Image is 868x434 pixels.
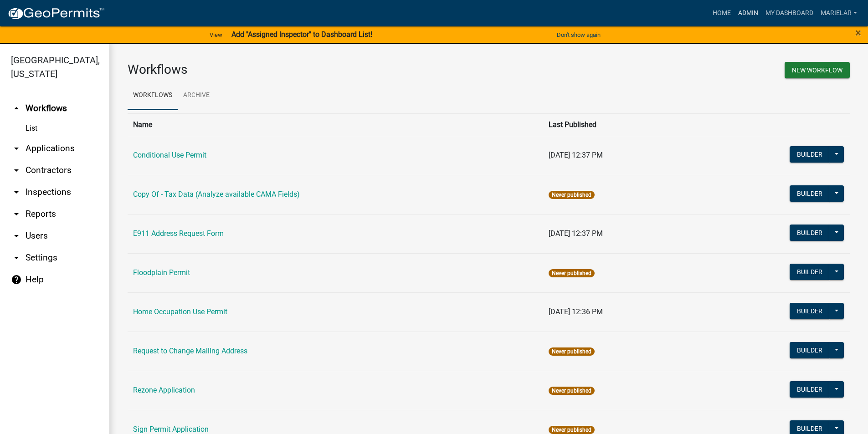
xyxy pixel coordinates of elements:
[11,274,22,285] i: help
[553,27,604,42] button: Don't show again
[549,387,595,395] span: Never published
[231,30,372,39] strong: Add "Assigned Inspector" to Dashboard List!
[133,151,206,159] a: Conditional Use Permit
[133,307,227,316] a: Home Occupation Use Permit
[790,342,830,358] button: Builder
[709,5,734,22] a: Home
[790,185,830,202] button: Builder
[855,26,861,39] span: ×
[785,62,850,78] button: New Workflow
[128,113,543,136] th: Name
[133,347,247,355] a: Request to Change Mailing Address
[11,165,22,176] i: arrow_drop_down
[133,268,190,277] a: Floodplain Permit
[549,191,595,199] span: Never published
[11,143,22,154] i: arrow_drop_down
[549,229,603,238] span: [DATE] 12:37 PM
[855,27,861,38] button: Close
[790,146,830,163] button: Builder
[11,187,22,198] i: arrow_drop_down
[206,27,226,42] a: View
[128,62,482,77] h3: Workflows
[133,229,224,238] a: E911 Address Request Form
[549,269,595,277] span: Never published
[762,5,817,22] a: My Dashboard
[133,386,195,394] a: Rezone Application
[11,103,22,114] i: arrow_drop_up
[549,426,595,434] span: Never published
[790,381,830,398] button: Builder
[734,5,762,22] a: Admin
[817,5,861,22] a: marielar
[11,252,22,263] i: arrow_drop_down
[543,113,695,136] th: Last Published
[790,264,830,280] button: Builder
[178,81,215,110] a: Archive
[790,303,830,319] button: Builder
[11,209,22,220] i: arrow_drop_down
[790,225,830,241] button: Builder
[549,347,595,356] span: Never published
[133,190,300,199] a: Copy Of - Tax Data (Analyze available CAMA Fields)
[133,425,209,434] a: Sign Permit Application
[549,307,603,316] span: [DATE] 12:36 PM
[128,81,178,110] a: Workflows
[11,230,22,241] i: arrow_drop_down
[549,151,603,159] span: [DATE] 12:37 PM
